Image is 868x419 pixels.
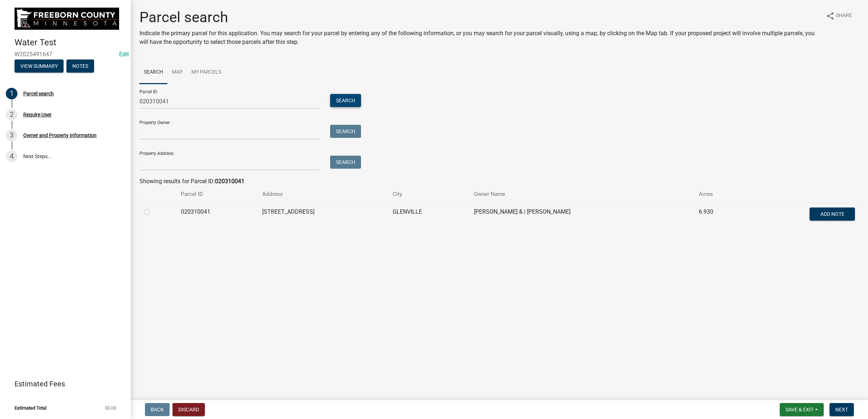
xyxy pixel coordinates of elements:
span: W2025491647 [15,51,116,58]
p: Indicate the primary parcel for this application. You may search for your parcel by entering any ... [139,29,820,46]
button: Back [145,403,170,416]
button: shareShare [820,9,858,23]
td: [PERSON_NAME] & | [PERSON_NAME] [470,203,694,227]
button: Notes [66,59,94,73]
a: Edit [119,51,129,58]
button: View Summary [15,59,64,73]
a: Estimated Fees [6,377,119,391]
wm-modal-confirm: Summary [15,63,64,69]
a: My Parcels [187,61,226,84]
div: Parcel search [23,91,54,96]
div: 3 [6,130,17,141]
th: Owner Name [470,186,694,203]
div: Owner and Property Information [23,133,97,138]
span: Share [836,12,852,20]
th: Parcel ID [177,186,258,203]
th: City [388,186,470,203]
span: $0.00 [105,406,116,410]
i: share [826,12,835,20]
div: 4 [6,151,17,162]
span: Save & Exit [786,407,814,412]
a: Search [139,61,167,84]
td: [STREET_ADDRESS] [258,203,388,227]
button: Search [330,156,361,169]
td: 020310041 [177,203,258,227]
th: Acres [694,186,744,203]
td: GLENVILLE [388,203,470,227]
span: Next [835,407,848,412]
div: 1 [6,88,17,99]
span: Estimated Total [15,406,46,410]
a: Map [167,61,187,84]
button: Save & Exit [780,403,824,416]
span: Back [151,407,164,412]
span: Add Note [820,211,844,217]
button: Search [330,125,361,138]
button: Next [830,403,854,416]
div: Showing results for Parcel ID: [139,177,859,186]
div: 2 [6,109,17,120]
button: Add Note [810,208,855,221]
wm-modal-confirm: Edit Application Number [119,51,129,58]
button: Discard [173,403,205,416]
div: Require User [23,112,52,117]
img: Freeborn County, Minnesota [15,8,119,30]
td: 6.930 [694,203,744,227]
th: Address [258,186,388,203]
h1: Parcel search [139,9,820,26]
wm-modal-confirm: Notes [66,63,94,69]
h4: Water Test [15,37,125,48]
strong: 020310041 [215,178,244,185]
button: Search [330,94,361,107]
